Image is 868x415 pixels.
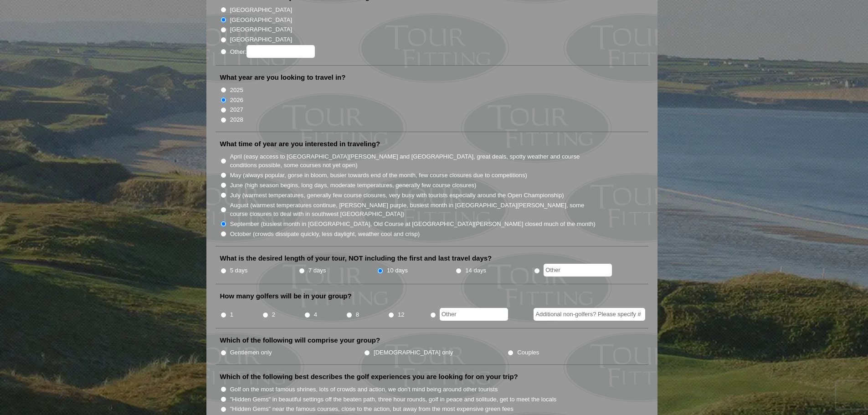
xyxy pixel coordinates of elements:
label: 2028 [230,115,243,124]
label: Couples [517,348,539,357]
label: 12 [398,310,405,319]
label: What time of year are you interested in traveling? [220,139,380,149]
label: How many golfers will be in your group? [220,292,352,301]
label: 2025 [230,86,243,95]
label: [GEOGRAPHIC_DATA] [230,25,292,34]
label: April (easy access to [GEOGRAPHIC_DATA][PERSON_NAME] and [GEOGRAPHIC_DATA], great deals, spotty w... [230,152,596,170]
label: Golf on the most famous shrines, lots of crowds and action, we don't mind being around other tour... [230,385,498,394]
label: 1 [230,310,233,319]
label: August (warmest temperatures continue, [PERSON_NAME] purple, busiest month in [GEOGRAPHIC_DATA][P... [230,201,596,219]
label: May (always popular, gorse in bloom, busier towards end of the month, few course closures due to ... [230,171,527,180]
label: October (crowds dissipate quickly, less daylight, weather cool and crisp) [230,230,420,239]
label: September (busiest month in [GEOGRAPHIC_DATA], Old Course at [GEOGRAPHIC_DATA][PERSON_NAME] close... [230,220,596,229]
label: Which of the following best describes the golf experiences you are looking for on your trip? [220,372,518,381]
label: 2027 [230,105,243,114]
input: Other [544,264,612,277]
input: Other [440,308,508,321]
label: 8 [356,310,359,319]
label: 4 [314,310,317,319]
label: [GEOGRAPHIC_DATA] [230,5,292,15]
label: [DEMOGRAPHIC_DATA] only [374,348,453,357]
label: 7 days [308,266,326,275]
label: "Hidden Gems" near the famous courses, close to the action, but away from the most expensive gree... [230,405,514,414]
label: [GEOGRAPHIC_DATA] [230,35,292,44]
label: What year are you looking to travel in? [220,73,346,82]
label: [GEOGRAPHIC_DATA] [230,15,292,25]
label: June (high season begins, long days, moderate temperatures, generally few course closures) [230,181,477,190]
label: 10 days [387,266,408,275]
label: 14 days [465,266,486,275]
input: Additional non-golfers? Please specify # [534,308,645,321]
label: 5 days [230,266,248,275]
label: 2026 [230,96,243,105]
input: Other: [247,45,315,58]
label: Other: [230,45,315,58]
label: Gentlemen only [230,348,272,357]
label: 2 [272,310,275,319]
label: "Hidden Gems" in beautiful settings off the beaten path, three hour rounds, golf in peace and sol... [230,395,557,404]
label: July (warmest temperatures, generally few course closures, very busy with tourists especially aro... [230,191,564,200]
label: What is the desired length of your tour, NOT including the first and last travel days? [220,254,492,263]
label: Which of the following will comprise your group? [220,336,380,345]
